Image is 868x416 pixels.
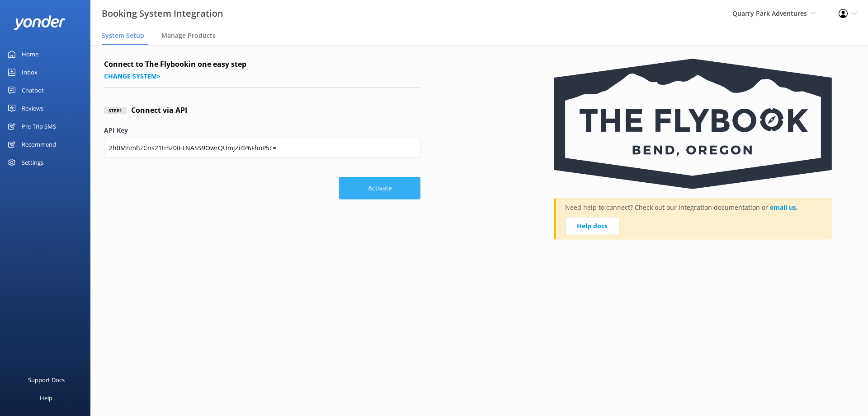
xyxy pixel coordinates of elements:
[14,15,66,30] img: yonder-white-logo.png
[22,45,38,63] div: Home
[22,99,43,117] div: Reviews
[28,371,65,389] div: Support Docs
[131,105,187,116] h4: Connect via API
[104,125,420,135] label: API Key
[22,135,56,153] div: Recommend
[161,31,216,40] span: Manage Products
[102,31,144,40] span: System Setup
[40,389,52,407] div: Help
[22,63,38,81] div: Inbox
[104,107,127,114] div: Step 1
[339,177,420,199] button: Activate
[732,9,807,18] span: Quarry Park Adventures
[565,217,619,235] a: Help docs
[22,81,44,99] div: Chatbot
[104,138,420,158] input: API Key
[104,59,420,70] h4: Connect to The Flybook in one easy step
[22,117,56,135] div: Pre-Trip SMS
[102,6,223,21] h3: Booking System Integration
[770,203,798,212] a: email us.
[565,203,798,217] p: Need help to connect? Check out our integration documentation or
[104,72,160,80] a: Change system>
[554,59,832,189] img: flybook_logo.png
[22,153,43,171] div: Settings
